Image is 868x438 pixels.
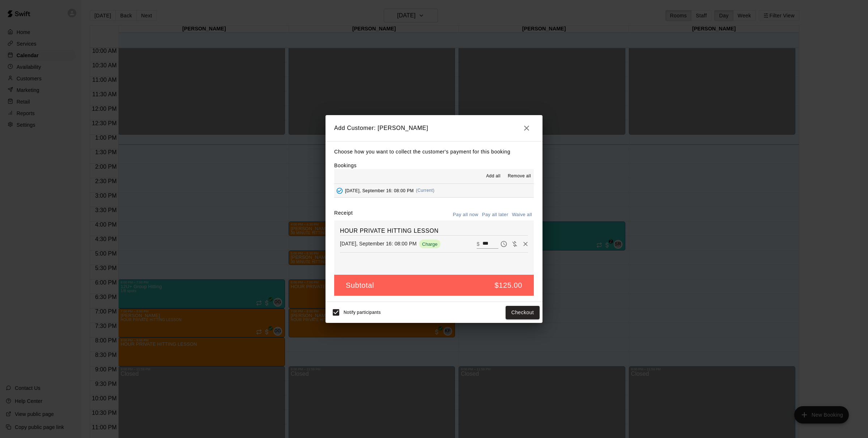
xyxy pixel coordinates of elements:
[334,209,353,220] label: Receipt
[498,240,509,247] span: Pay later
[508,173,531,180] span: Remove all
[416,188,435,193] span: (Current)
[340,240,417,247] p: [DATE], September 16: 08:00 PM
[334,185,345,196] button: Added - Collect Payment
[340,226,528,236] h6: HOUR PRIVATE HITTING LESSON
[334,163,357,168] label: Bookings
[510,209,534,220] button: Waive all
[482,170,505,182] button: Add all
[480,209,510,220] button: Pay all later
[509,240,520,247] span: Waive payment
[477,240,480,248] p: $
[325,115,542,141] h2: Add Customer: [PERSON_NAME]
[334,147,534,156] p: Choose how you want to collect the customer's payment for this booking
[506,306,540,319] button: Checkout
[505,170,534,182] button: Remove all
[419,241,441,247] span: Charge
[345,188,414,193] span: [DATE], September 16: 08:00 PM
[486,173,501,180] span: Add all
[495,281,523,290] h5: $125.00
[520,239,531,249] button: Remove
[334,184,534,197] button: Added - Collect Payment[DATE], September 16: 08:00 PM(Current)
[346,281,374,290] h5: Subtotal
[451,209,480,220] button: Pay all now
[344,310,381,315] span: Notify participants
